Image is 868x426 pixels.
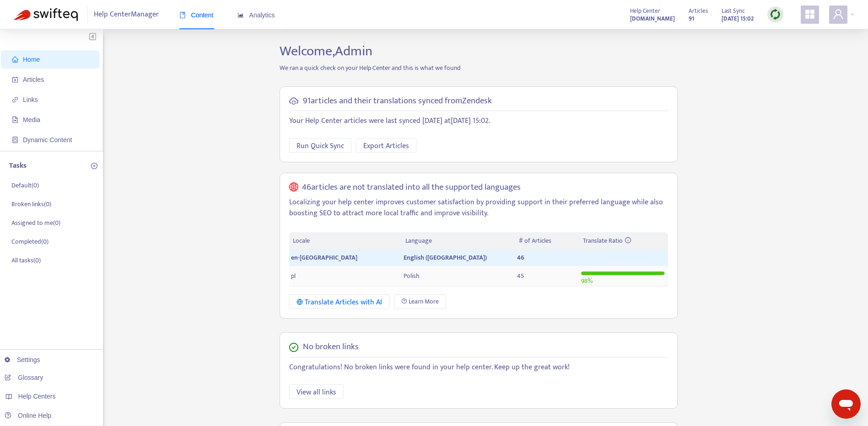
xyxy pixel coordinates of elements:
span: container [12,137,18,143]
span: plus-circle [91,163,97,169]
span: Dynamic Content [23,136,72,144]
th: Locale [289,232,402,250]
span: Analytics [237,11,275,19]
span: 46 [517,252,524,263]
span: Welcome, Admin [280,40,372,63]
p: Your Help Center articles were last synced [DATE] at [DATE] 15:02 . [289,116,668,127]
span: Learn More [409,297,439,307]
a: Glossary [5,374,43,381]
span: Help Center [630,6,660,16]
span: 98 % [581,276,593,286]
p: Congratulations! No broken links were found in your help center. Keep up the great work! [289,362,668,373]
span: check-circle [289,343,298,352]
th: # of Articles [515,232,579,250]
span: 45 [517,271,524,281]
h5: No broken links [303,342,359,352]
p: Assigned to me ( 0 ) [11,218,60,228]
span: en-[GEOGRAPHIC_DATA] [291,252,357,263]
p: Default ( 0 ) [11,181,39,190]
div: Translate Ratio [583,236,664,246]
p: All tasks ( 0 ) [11,256,41,265]
a: Settings [5,356,40,363]
span: user [833,9,844,20]
span: global [289,182,298,193]
button: Translate Articles with AI [289,294,389,309]
button: View all links [289,384,344,399]
strong: [DOMAIN_NAME] [630,14,675,24]
span: Articles [23,76,44,83]
span: book [179,12,186,18]
span: Articles [689,6,708,16]
span: area-chart [237,12,244,18]
span: pl [291,271,296,281]
span: Help Center Manager [94,6,159,23]
span: file-image [12,117,18,123]
h5: 91 articles and their translations synced from Zendesk [303,96,492,106]
span: View all links [297,387,336,398]
p: Localizing your help center improves customer satisfaction by providing support in their preferre... [289,197,668,219]
button: Export Articles [356,138,416,153]
strong: 91 [689,14,694,24]
th: Language [402,232,515,250]
h5: 46 articles are not translated into all the supported languages [302,182,521,193]
p: Tasks [9,160,27,171]
span: cloud-sync [289,96,298,106]
img: sync.dc5367851b00ba804db3.png [770,9,781,20]
a: Learn More [394,294,446,309]
span: Run Quick Sync [297,140,344,152]
button: Run Quick Sync [289,138,351,153]
span: Export Articles [363,140,409,152]
span: link [12,96,18,103]
span: Help Centers [18,393,56,400]
a: [DOMAIN_NAME] [630,13,675,24]
p: Completed ( 0 ) [11,237,49,246]
span: Media [23,116,40,123]
span: Content [179,11,214,19]
span: Links [23,96,38,103]
p: Broken links ( 0 ) [11,199,51,209]
span: account-book [12,76,18,83]
span: Last Sync [722,6,745,16]
iframe: Przycisk uruchamiania okna komunikatora, konwersacja w toku [831,389,861,419]
span: Home [23,56,40,63]
img: Swifteq [14,8,78,21]
span: home [12,56,18,63]
a: Online Help [5,412,51,419]
span: Polish [404,271,420,281]
span: English ([GEOGRAPHIC_DATA]) [404,252,487,263]
p: We ran a quick check on your Help Center and this is what we found [273,63,685,73]
div: Translate Articles with AI [297,297,382,308]
span: appstore [804,9,815,20]
strong: [DATE] 15:02 [722,14,754,24]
